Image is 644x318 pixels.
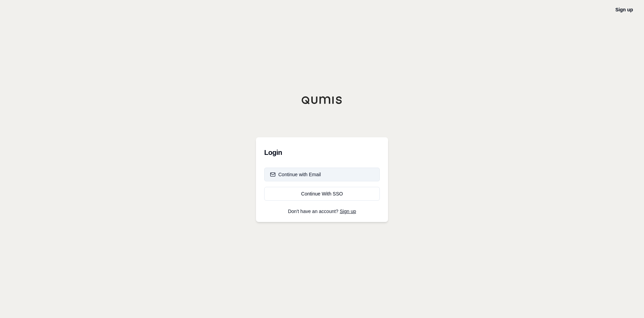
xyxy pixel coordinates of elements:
[264,209,380,214] p: Don't have an account?
[270,190,374,197] div: Continue With SSO
[301,96,343,104] img: Qumis
[340,209,356,214] a: Sign up
[264,168,380,181] button: Continue with Email
[264,187,380,201] a: Continue With SSO
[615,7,633,12] a: Sign up
[270,171,321,178] div: Continue with Email
[264,146,380,159] h3: Login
